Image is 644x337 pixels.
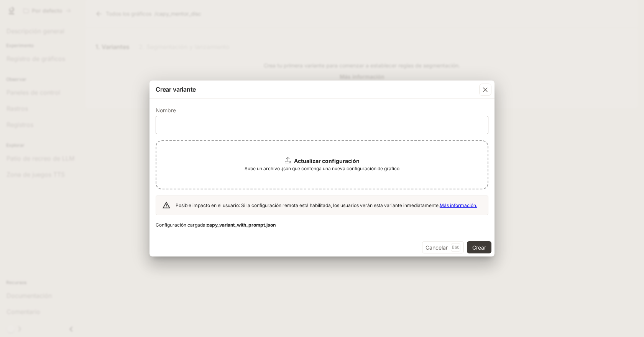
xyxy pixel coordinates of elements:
font: Nombre [156,107,176,113]
font: Configuración cargada: [156,222,207,228]
font: Posible impacto en el usuario: Si la configuración remota está habilitada, los usuarios verán est... [176,202,440,208]
font: Cancelar [426,244,448,251]
font: Crear variante [156,85,196,93]
button: Crear [467,241,491,253]
font: Actualizar configuración [294,158,360,164]
font: Esc [452,245,459,250]
font: Crear [472,244,486,251]
font: Sube un archivo .json que contenga una nueva configuración de gráfico [245,166,399,171]
font: capy_variant_with_prompt.json [207,222,276,228]
button: CancelarEsc [422,241,464,253]
a: Más información. [440,202,477,208]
